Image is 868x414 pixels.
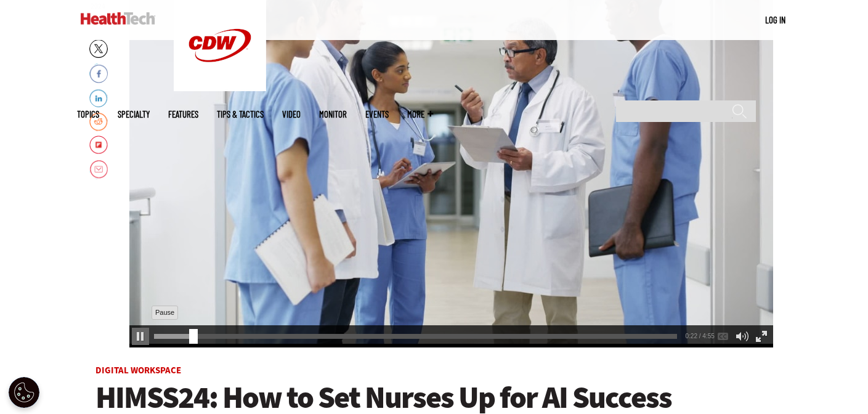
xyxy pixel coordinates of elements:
[733,328,752,345] div: Mute
[319,110,347,119] a: MonITor
[168,110,198,119] a: Features
[132,328,149,345] div: Pause
[95,364,181,376] a: Digital Workspace
[407,110,433,119] span: More
[81,12,155,25] img: Home
[77,110,99,119] span: Topics
[217,110,264,119] a: Tips & Tactics
[9,377,39,408] button: Open Preferences
[282,110,301,119] a: Video
[118,110,150,119] span: Specialty
[765,14,785,26] div: User menu
[174,81,266,94] a: CDW
[686,333,711,339] div: 0:22 / 4:55
[753,328,770,345] div: Full Screen
[715,328,732,345] div: Enable Closed Captioning
[765,14,785,25] a: Log in
[365,110,389,119] a: Events
[189,329,198,344] div: Seek Video
[9,377,39,408] div: Cookie Settings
